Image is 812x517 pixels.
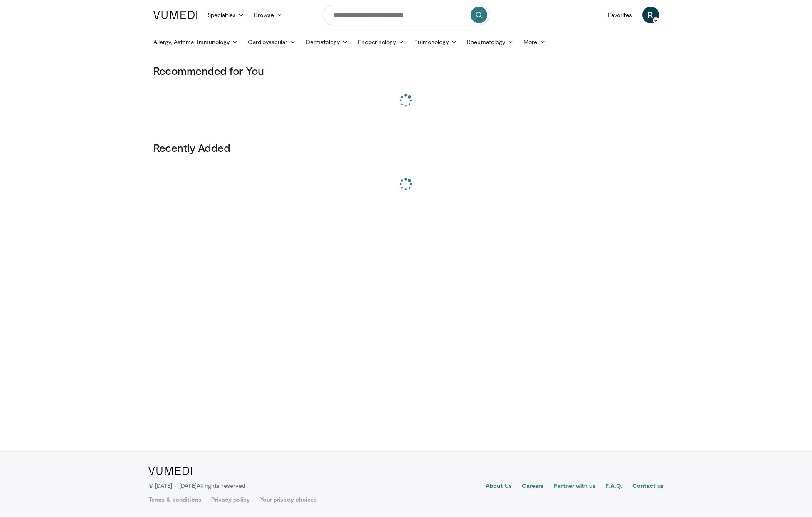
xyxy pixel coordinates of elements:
[153,64,659,77] h3: Recommended for You
[522,482,544,492] a: Careers
[605,482,622,492] a: F.A.Q.
[553,482,595,492] a: Partner with us
[260,495,317,504] a: Your privacy choices
[148,495,201,504] a: Terms & conditions
[148,482,246,490] p: © [DATE] – [DATE]
[353,34,409,50] a: Endocrinology
[243,34,301,50] a: Cardiovascular
[632,482,664,492] a: Contact us
[211,495,250,504] a: Privacy policy
[518,34,550,50] a: More
[323,5,489,25] input: Search topics, interventions
[249,7,287,23] a: Browse
[148,34,243,50] a: Allergy, Asthma, Immunology
[462,34,518,50] a: Rheumatology
[153,141,659,154] h3: Recently Added
[148,467,192,475] img: VuMedi Logo
[301,34,353,50] a: Dermatology
[153,11,197,19] img: VuMedi Logo
[409,34,462,50] a: Pulmonology
[642,7,659,23] a: R
[603,7,637,23] a: Favorites
[202,7,249,23] a: Specialties
[197,482,245,489] span: All rights reserved
[486,482,512,492] a: About Us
